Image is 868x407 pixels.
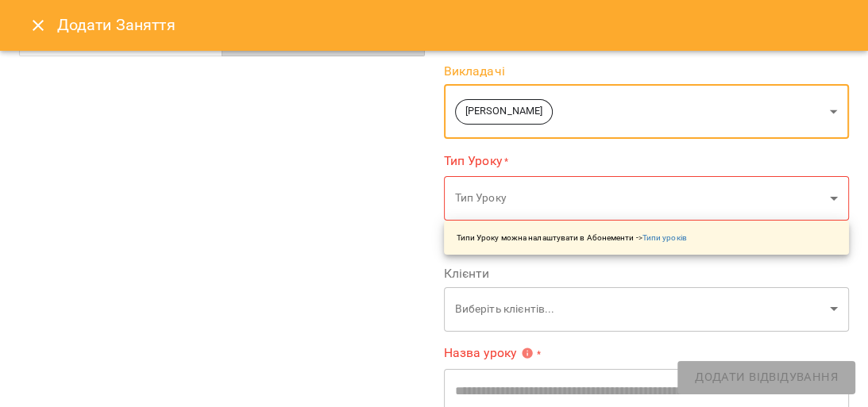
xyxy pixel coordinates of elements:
h6: Додати Заняття [57,13,849,37]
label: Тип Уроку [444,152,850,170]
div: Виберіть клієнтів... [444,286,850,332]
a: Типи уроків [642,233,687,242]
label: Клієнти [444,267,850,280]
p: Типи Уроку можна налаштувати в Абонементи -> [457,232,687,244]
div: [PERSON_NAME] [444,84,850,139]
span: [PERSON_NAME] [456,104,553,119]
label: Викладачі [444,65,850,78]
div: Тип Уроку [444,176,850,221]
span: Назва уроку [444,347,534,359]
p: Виберіть клієнтів... [455,301,824,317]
button: Close [19,6,57,44]
p: Тип Уроку [455,190,824,206]
svg: Вкажіть назву уроку або виберіть клієнтів [521,347,534,359]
